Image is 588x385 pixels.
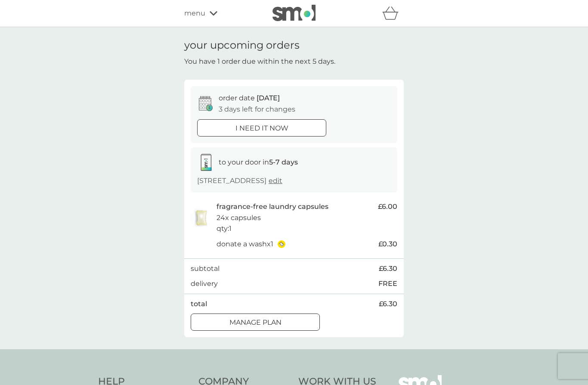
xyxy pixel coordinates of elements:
span: £6.30 [379,298,397,310]
p: i need it now [235,123,288,134]
p: donate a wash x 1 [217,239,273,250]
p: fragrance-free laundry capsules [217,201,328,212]
span: £0.30 [378,239,397,250]
h1: your upcoming orders [184,39,300,52]
p: FREE [378,278,397,289]
span: to your door in [219,158,298,166]
span: menu [184,8,205,19]
p: Manage plan [229,317,282,328]
p: You have 1 order due within the next 5 days. [184,56,335,67]
a: edit [269,177,282,185]
p: qty : 1 [217,223,232,234]
p: [STREET_ADDRESS] [197,175,282,186]
p: subtotal [191,263,220,274]
p: delivery [191,278,218,289]
span: [DATE] [257,94,280,102]
p: 24x capsules [217,212,261,224]
span: £6.30 [379,263,397,274]
span: £6.00 [378,201,397,212]
p: total [191,298,207,310]
img: smol [272,5,316,21]
button: Manage plan [191,314,320,331]
p: 3 days left for changes [219,104,295,115]
button: i need it now [197,119,326,137]
strong: 5-7 days [269,158,298,166]
div: basket [382,5,404,22]
p: order date [219,93,280,104]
